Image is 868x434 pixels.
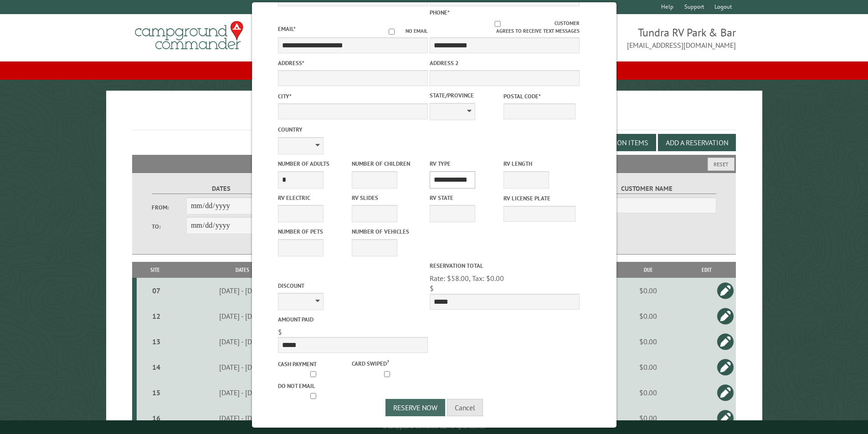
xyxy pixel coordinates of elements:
label: No email [378,27,428,35]
th: Edit [677,262,736,278]
th: Site [137,262,174,278]
label: State/Province [430,91,502,100]
label: Address [278,59,428,67]
label: Customer agrees to receive text messages [430,20,580,35]
div: 12 [140,311,172,321]
label: Discount [278,281,428,290]
div: [DATE] - [DATE] [175,388,310,397]
td: $0.00 [619,303,677,329]
label: Number of Pets [278,227,350,236]
div: 16 [140,414,172,423]
label: Postal Code [503,92,575,101]
label: Cash payment [278,360,350,368]
div: [DATE] - [DATE] [175,311,310,321]
label: RV Electric [278,194,350,202]
label: Number of Vehicles [352,227,424,236]
span: $ [430,284,434,293]
label: Country [278,125,428,134]
label: RV State [430,194,502,202]
td: $0.00 [619,329,677,354]
button: Edit Add-on Items [578,134,656,151]
img: Campground Commander [132,18,246,53]
button: Add a Reservation [658,134,736,151]
a: ? [387,358,389,365]
td: $0.00 [619,278,677,303]
label: City [278,92,428,101]
label: Card swiped [352,358,424,368]
td: $0.00 [619,354,677,380]
div: [DATE] - [DATE] [175,286,310,295]
label: Number of Adults [278,159,350,168]
div: 07 [140,286,172,295]
h2: Filters [132,155,736,172]
label: From: [152,203,186,212]
td: $0.00 [619,405,677,431]
small: © Campground Commander LLC. All rights reserved. [383,424,486,430]
label: Address 2 [430,59,580,67]
td: $0.00 [619,380,677,405]
th: Dates [174,262,311,278]
input: Customer agrees to receive text messages [440,21,555,27]
label: Do not email [278,382,350,390]
input: No email [378,29,406,35]
label: To: [152,222,186,231]
span: $ [278,327,282,337]
label: RV Slides [352,194,424,202]
label: Email [278,25,296,33]
div: 15 [140,388,172,397]
div: 13 [140,337,172,346]
button: Reset [708,158,734,171]
label: Phone [430,9,450,16]
button: Cancel [447,399,483,416]
label: RV Type [430,159,502,168]
label: Customer Name [577,184,716,194]
label: Number of Children [352,159,424,168]
button: Reserve Now [385,399,445,416]
h1: Reservations [132,105,736,130]
label: Reservation Total [430,261,580,270]
div: [DATE] - [DATE] [175,414,310,423]
label: Amount paid [278,315,428,324]
label: RV Length [503,159,575,168]
th: Due [619,262,677,278]
div: [DATE] - [DATE] [175,337,310,346]
label: RV License Plate [503,194,575,203]
label: Dates [152,184,291,194]
div: 14 [140,363,172,372]
div: [DATE] - [DATE] [175,363,310,372]
span: Rate: $58.00, Tax: $0.00 [430,274,504,283]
